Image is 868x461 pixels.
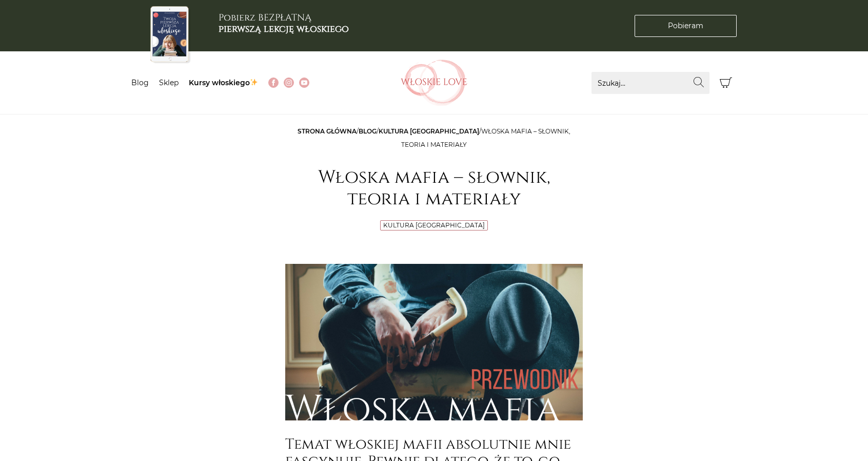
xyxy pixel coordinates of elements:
a: Sklep [159,78,179,87]
a: Strona główna [298,127,357,135]
a: Blog [359,127,377,135]
a: Kursy włoskiego [189,78,258,87]
span: Włoska mafia – słownik, teoria i materiały [401,127,570,148]
a: Kultura [GEOGRAPHIC_DATA] [383,221,485,229]
img: Włoskielove [401,60,467,106]
h1: Włoska mafia – słownik, teoria i materiały [285,167,583,210]
img: ✨ [250,79,258,86]
a: Pobieram [635,15,737,37]
span: / / / [298,127,570,148]
b: pierwszą lekcję włoskiego [219,23,349,35]
input: Szukaj... [591,72,709,94]
h3: Pobierz BEZPŁATNĄ [219,12,349,34]
a: Blog [131,78,149,87]
a: Kultura [GEOGRAPHIC_DATA] [379,127,479,135]
span: Pobieram [668,21,703,31]
button: Koszyk [715,72,737,94]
